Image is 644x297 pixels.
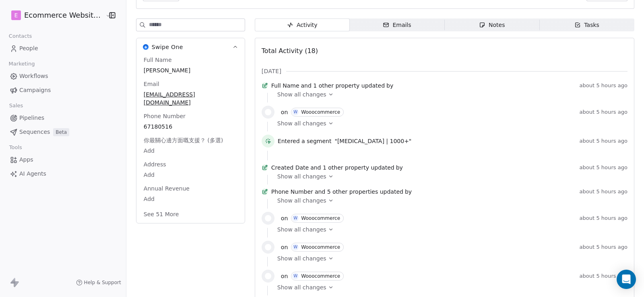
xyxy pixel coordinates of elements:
[6,84,120,97] a: Campaigns
[580,138,627,144] span: about 5 hours ago
[277,172,326,180] span: Show all changes
[139,207,184,221] button: See 51 More
[142,160,168,168] span: Address
[281,214,288,222] span: on
[19,86,51,94] span: Campaigns
[142,136,225,144] span: 你最關心邊方面嘅支援？ (多選)
[14,11,18,19] span: E
[281,243,288,251] span: on
[281,108,288,116] span: on
[265,244,271,250] img: woocommerce.svg
[6,42,120,55] a: People
[580,164,627,171] span: about 5 hours ago
[142,80,161,88] span: Email
[53,128,69,136] span: Beta
[580,188,627,195] span: about 5 hours ago
[277,254,622,262] a: Show all changes
[19,156,33,164] span: Apps
[277,90,622,98] a: Show all changes
[301,244,340,250] div: Wooocommerce
[479,21,505,29] div: Notes
[277,283,622,291] a: Show all changes
[19,128,50,136] span: Sequences
[6,125,120,139] a: SequencesBeta
[265,109,271,115] img: woocommerce.svg
[277,197,326,205] span: Show all changes
[293,215,297,221] div: W
[6,70,120,83] a: Workflows
[580,273,627,279] span: about 5 hours ago
[396,164,403,172] span: by
[6,153,120,166] a: Apps
[84,279,121,286] span: Help & Support
[144,66,237,74] span: [PERSON_NAME]
[144,195,237,203] span: Add
[574,21,599,29] div: Tasks
[6,167,120,180] a: AI Agents
[19,72,48,80] span: Workflows
[19,114,44,122] span: Pipelines
[144,123,237,131] span: 67180516
[6,100,27,112] span: Sales
[301,109,340,115] div: Wooocommerce
[277,119,622,127] a: Show all changes
[142,56,173,64] span: Full Name
[278,137,332,145] span: Entered a segment
[580,244,627,250] span: about 5 hours ago
[334,137,411,145] span: "[MEDICAL_DATA] | 1000+"
[293,244,297,250] div: W
[152,43,183,51] span: Swipe One
[144,171,237,179] span: Add
[277,254,326,262] span: Show all changes
[277,225,326,234] span: Show all changes
[301,273,340,279] div: Wooocommerce
[301,82,385,90] span: and 1 other property updated
[142,184,191,193] span: Annual Revenue
[76,279,121,286] a: Help & Support
[310,164,394,172] span: and 1 other property updated
[143,44,149,50] img: Swipe One
[24,10,103,20] span: Ecommerce Website Builder
[386,82,393,90] span: by
[5,30,35,42] span: Contacts
[6,111,120,125] a: Pipelines
[6,141,25,154] span: Tools
[617,270,636,289] div: Open Intercom Messenger
[301,215,340,221] div: Wooocommerce
[144,147,237,155] span: Add
[580,215,627,221] span: about 5 hours ago
[277,225,622,234] a: Show all changes
[405,188,412,196] span: by
[277,90,326,98] span: Show all changes
[19,170,46,178] span: AI Agents
[383,21,411,29] div: Emails
[277,283,326,291] span: Show all changes
[271,188,313,196] span: Phone Number
[271,164,309,172] span: Created Date
[5,58,38,70] span: Marketing
[265,215,271,221] img: woocommerce.svg
[277,172,622,180] a: Show all changes
[277,119,326,127] span: Show all changes
[281,272,288,280] span: on
[293,273,297,279] div: W
[293,109,297,115] div: W
[144,90,237,107] span: [EMAIL_ADDRESS][DOMAIN_NAME]
[315,188,403,196] span: and 5 other properties updated
[271,82,299,90] span: Full Name
[136,38,245,56] button: Swipe OneSwipe One
[265,273,271,279] img: woocommerce.svg
[262,67,281,75] span: [DATE]
[580,109,627,115] span: about 5 hours ago
[10,8,100,22] button: EEcommerce Website Builder
[277,197,622,205] a: Show all changes
[136,56,245,223] div: Swipe OneSwipe One
[19,44,38,53] span: People
[142,112,187,120] span: Phone Number
[262,47,318,55] span: Total Activity (18)
[580,82,627,89] span: about 5 hours ago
